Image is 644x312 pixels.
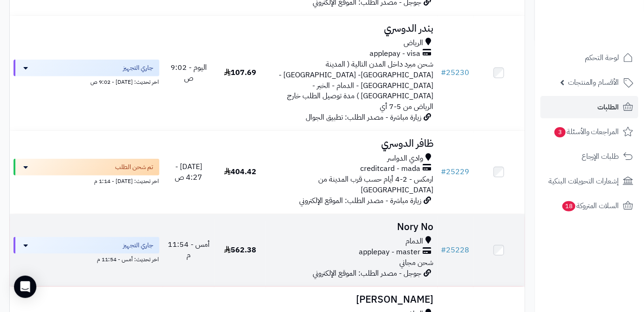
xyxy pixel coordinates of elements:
[270,23,434,34] h3: بندر الدوسري
[14,276,36,298] div: Open Intercom Messenger
[306,112,422,123] span: زيارة مباشرة - مصدر الطلب: تطبيق الجوال
[541,96,638,118] a: الطلبات
[270,294,434,305] h3: [PERSON_NAME]
[441,244,446,256] span: #
[541,47,638,69] a: لوحة التحكم
[582,150,619,163] span: طلبات الإرجاع
[562,201,575,211] span: 18
[116,163,154,172] span: تم شحن الطلب
[441,244,470,256] a: #25228
[548,175,619,188] span: إشعارات التحويلات البنكية
[555,127,566,137] span: 3
[441,166,446,177] span: #
[562,199,619,212] span: السلات المتروكة
[14,176,159,185] div: اخر تحديث: [DATE] - 1:14 م
[224,244,256,256] span: 562.38
[441,166,470,177] a: #25229
[568,76,619,89] span: الأقسام والمنتجات
[370,48,421,59] span: applepay - visa
[406,236,424,247] span: الدمام
[404,38,424,48] span: الرياض
[123,241,154,250] span: جاري التجهيز
[581,26,635,46] img: logo-2.png
[279,59,434,112] span: شحن مبرد داخل المدن التالية ( المدينة [GEOGRAPHIC_DATA]- [GEOGRAPHIC_DATA] - [GEOGRAPHIC_DATA] - ...
[168,239,210,261] span: أمس - 11:54 م
[388,153,424,164] span: وادي الدواسر
[541,121,638,143] a: المراجعات والأسئلة3
[171,62,207,84] span: اليوم - 9:02 ص
[441,67,446,78] span: #
[14,76,159,86] div: اخر تحديث: [DATE] - 9:02 ص
[319,174,434,196] span: ارمكس - 2-4 أيام حسب قرب المدينة من [GEOGRAPHIC_DATA]
[541,170,638,192] a: إشعارات التحويلات البنكية
[554,125,619,138] span: المراجعات والأسئلة
[598,101,619,114] span: الطلبات
[270,138,434,149] h3: ظافر الدوسري
[400,257,434,268] span: شحن مجاني
[123,63,154,73] span: جاري التجهيز
[541,195,638,217] a: السلات المتروكة18
[14,254,159,264] div: اخر تحديث: أمس - 11:54 م
[585,51,619,64] span: لوحة التحكم
[359,247,421,258] span: applepay - master
[270,222,434,232] h3: Nory No
[300,195,422,206] span: زيارة مباشرة - مصدر الطلب: الموقع الإلكتروني
[175,161,202,183] span: [DATE] - 4:27 ص
[441,67,470,78] a: #25230
[361,163,421,174] span: creditcard - mada
[224,67,256,78] span: 107.69
[313,268,422,279] span: جوجل - مصدر الطلب: الموقع الإلكتروني
[224,166,256,177] span: 404.42
[541,145,638,168] a: طلبات الإرجاع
